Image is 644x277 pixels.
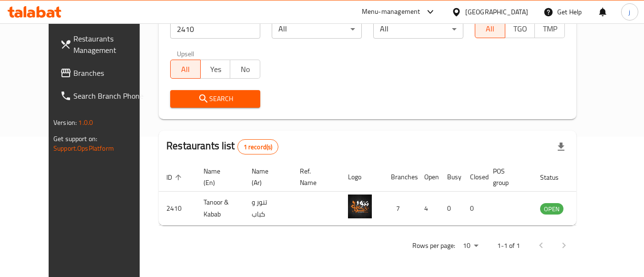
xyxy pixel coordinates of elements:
[462,163,485,192] th: Closed
[475,19,505,38] button: All
[166,172,184,183] span: ID
[178,93,253,105] span: Search
[300,165,329,188] span: Ref. Name
[53,133,97,145] span: Get support on:
[73,90,149,102] span: Search Branch Phone
[272,20,362,39] div: All
[505,19,535,38] button: TGO
[174,62,197,76] span: All
[53,142,114,154] a: Support.OpsPlatform
[230,60,260,79] button: No
[383,192,417,226] td: 7
[539,22,561,36] span: TMP
[196,192,244,226] td: Tanoor & Kabab
[412,240,455,252] p: Rows per page:
[234,62,256,76] span: No
[550,135,572,158] div: Export file
[177,50,194,57] label: Upsell
[73,33,149,56] span: Restaurants Management
[540,172,571,183] span: Status
[534,19,565,38] button: TMP
[204,165,233,188] span: Name (En)
[52,27,156,62] a: Restaurants Management
[244,192,292,226] td: تنور و كباب
[53,116,77,129] span: Version:
[462,192,485,226] td: 0
[170,60,201,79] button: All
[200,60,231,79] button: Yes
[540,203,563,215] div: OPEN
[497,240,520,252] p: 1-1 of 1
[159,163,615,226] table: enhanced table
[170,90,260,108] button: Search
[629,7,630,17] span: j
[540,204,563,215] span: OPEN
[417,163,440,192] th: Open
[417,192,440,226] td: 4
[340,163,383,192] th: Logo
[73,67,149,79] span: Branches
[78,116,93,129] span: 1.0.0
[459,239,482,253] div: Rows per page:
[373,20,463,39] div: All
[52,84,156,107] a: Search Branch Phone
[252,165,281,188] span: Name (Ar)
[52,62,156,84] a: Branches
[383,163,417,192] th: Branches
[440,163,462,192] th: Busy
[170,20,260,39] input: Search for restaurant name or ID..
[440,192,462,226] td: 0
[159,192,196,226] td: 2410
[166,139,278,154] h2: Restaurants list
[493,165,521,188] span: POS group
[204,62,227,76] span: Yes
[509,22,532,36] span: TGO
[479,22,501,36] span: All
[238,143,278,152] span: 1 record(s)
[348,195,372,218] img: Tanoor & Kabab
[465,7,528,17] div: [GEOGRAPHIC_DATA]
[362,6,420,18] div: Menu-management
